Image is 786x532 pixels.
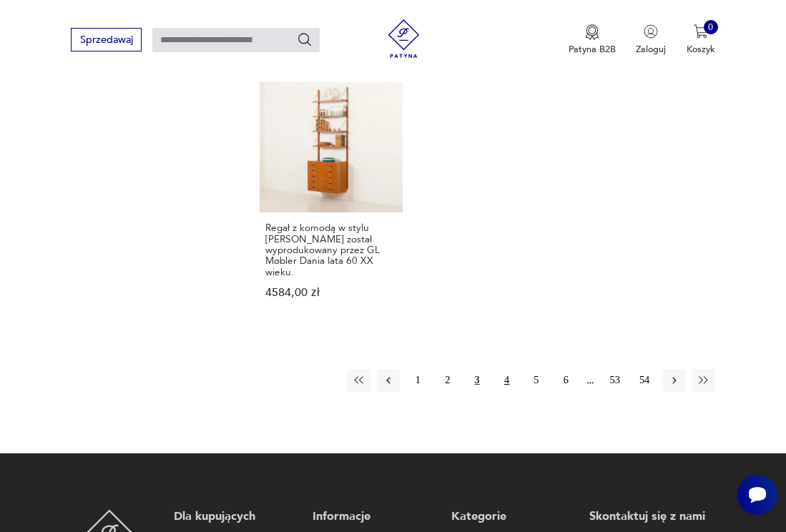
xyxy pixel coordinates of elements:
button: 54 [633,369,656,392]
button: 2 [436,369,459,392]
h3: Regał z komodą w stylu [PERSON_NAME] został wyprodukowany przez GL Møbler Dania lata 60 XX wieku. [265,222,397,277]
p: Patyna B2B [569,43,616,56]
p: Informacje [313,509,432,525]
iframe: Smartsupp widget button [737,475,777,515]
button: 53 [604,369,627,392]
a: Ikona medaluPatyna B2B [569,24,616,56]
button: 1 [406,369,429,392]
p: Koszyk [687,43,715,56]
img: Ikona koszyka [694,24,708,39]
p: 4584,00 zł [265,287,397,298]
button: Zaloguj [636,24,666,56]
p: Zaloguj [636,43,666,56]
img: Ikona medalu [585,24,599,40]
img: Patyna - sklep z meblami i dekoracjami vintage [380,19,428,58]
button: Patyna B2B [569,24,616,56]
p: Kategorie [451,509,571,525]
p: Dla kupujących [174,509,293,525]
button: 6 [554,369,577,392]
div: 0 [704,20,718,34]
button: 4 [495,369,518,392]
a: Regał z komodą w stylu Poula Cadoviusa został wyprodukowany przez GL Møbler Dania lata 60 XX wiek... [260,69,403,323]
img: Ikonka użytkownika [644,24,658,39]
p: Skontaktuj się z nami [589,509,709,525]
a: Sprzedawaj [71,36,142,45]
button: Sprzedawaj [71,28,142,51]
button: 5 [525,369,548,392]
button: 0Koszyk [687,24,715,56]
button: 3 [466,369,488,392]
button: Szukaj [297,31,313,47]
